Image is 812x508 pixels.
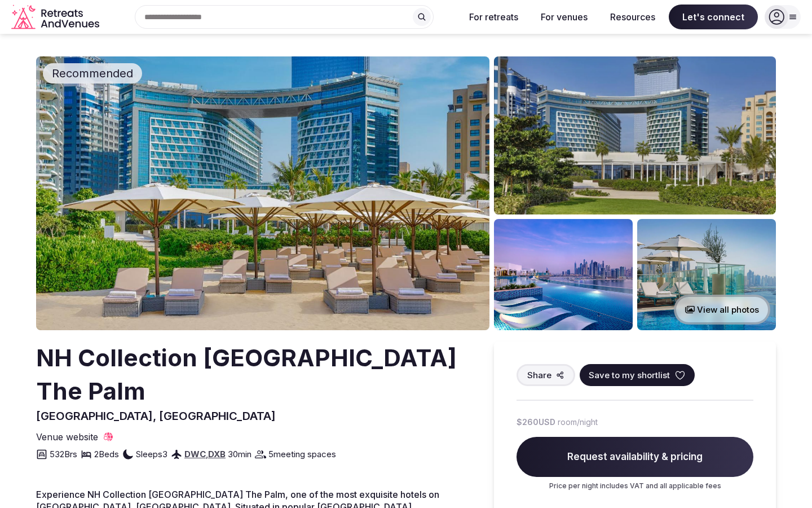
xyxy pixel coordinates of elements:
a: Venue website [36,431,114,443]
button: For retreats [460,5,527,29]
button: Save to my shortlist [580,364,695,386]
span: Request availability & pricing [517,437,753,478]
span: Venue website [36,431,98,443]
span: $260 USD [517,417,555,428]
span: Let's connect [669,5,758,29]
span: Recommended [47,65,138,81]
p: Price per night includes VAT and all applicable fees [517,481,753,491]
img: Venue gallery photo [494,56,776,214]
span: Sleeps 3 [136,448,167,460]
span: 2 Beds [94,448,119,460]
a: DXB [208,449,226,459]
h2: NH Collection [GEOGRAPHIC_DATA] The Palm [36,341,476,408]
span: Share [527,369,551,381]
div: , [184,448,226,460]
button: View all photos [674,295,770,325]
img: Venue gallery photo [494,219,633,330]
span: room/night [558,417,598,428]
button: Share [517,364,575,386]
svg: Retreats and Venues company logo [11,5,101,30]
span: 532 Brs [50,448,77,460]
span: [GEOGRAPHIC_DATA], [GEOGRAPHIC_DATA] [36,409,276,423]
img: Venue gallery photo [637,219,776,330]
div: Recommended [43,63,142,84]
a: DWC [184,449,206,459]
button: Resources [601,5,664,29]
button: For venues [532,5,597,29]
span: 30 min [228,448,251,460]
img: Venue cover photo [36,56,489,330]
span: 5 meeting spaces [268,448,336,460]
a: Visit the homepage [11,5,101,30]
span: Save to my shortlist [589,369,670,381]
